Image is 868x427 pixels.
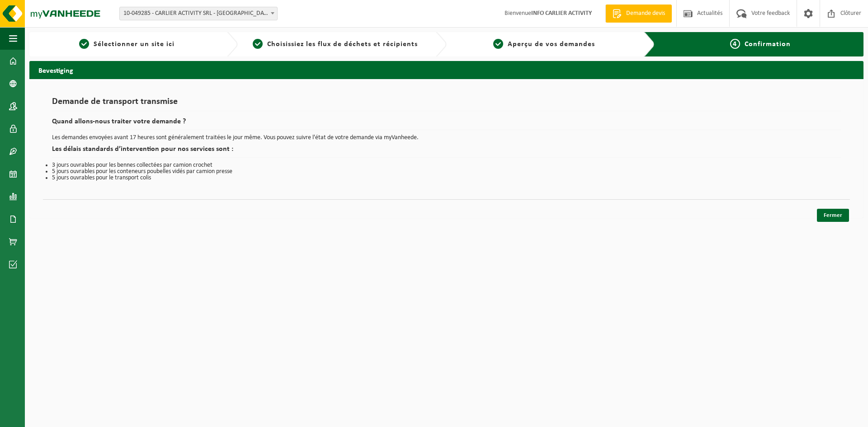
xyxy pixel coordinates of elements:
span: Sélectionner un site ici [94,41,175,48]
span: 4 [730,39,740,49]
li: 3 jours ouvrables pour les bennes collectées par camion crochet [52,162,841,169]
span: Demande devis [624,9,667,18]
a: Demande devis [605,5,672,23]
a: 1Sélectionner un site ici [34,39,220,50]
span: Confirmation [745,41,791,48]
span: 10-049285 - CARLIER ACTIVITY SRL - VILLE-SUR-HAINE [120,7,277,20]
p: Les demandes envoyées avant 17 heures sont généralement traitées le jour même. Vous pouvez suivre... [52,135,841,141]
a: 2Choisissiez les flux de déchets et récipients [242,39,428,50]
span: Choisissiez les flux de déchets et récipients [267,41,418,48]
h2: Quand allons-nous traiter votre demande ? [52,118,841,130]
h1: Demande de transport transmise [52,97,841,111]
strong: INFO CARLIER ACTIVITY [531,10,592,17]
span: 2 [253,39,263,49]
a: 3Aperçu de vos demandes [451,39,637,50]
li: 5 jours ouvrables pour le transport colis [52,175,841,181]
h2: Bevestiging [29,61,863,79]
li: 5 jours ouvrables pour les conteneurs poubelles vidés par camion presse [52,169,841,175]
span: 10-049285 - CARLIER ACTIVITY SRL - VILLE-SUR-HAINE [119,7,278,20]
h2: Les délais standards d’intervention pour nos services sont : [52,145,841,158]
span: 1 [79,39,89,49]
span: Aperçu de vos demandes [508,41,595,48]
span: 3 [493,39,503,49]
a: Fermer [817,209,849,222]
